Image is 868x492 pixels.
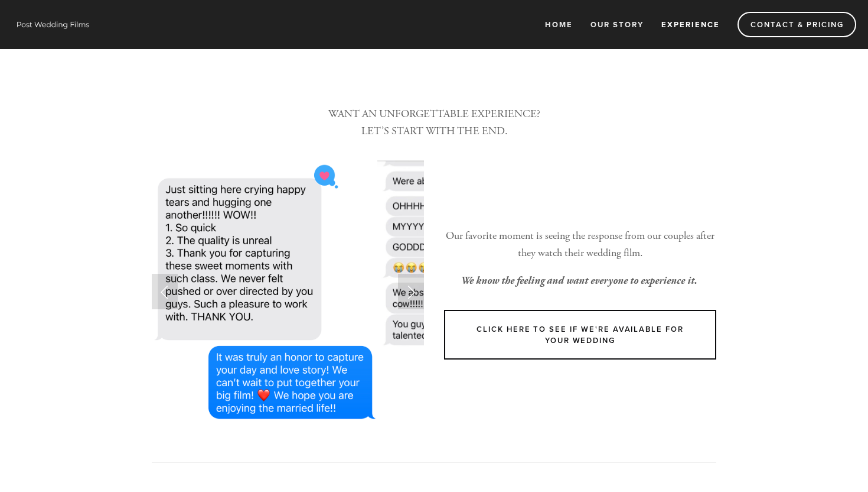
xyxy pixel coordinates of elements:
img: Teaser 1 copy 2.PNG [152,160,377,423]
a: Experience [654,15,727,34]
a: Previous Slide [152,274,178,309]
a: Click Here to see if We're available for your wedding [444,310,716,360]
p: Our favorite moment is seeing the response from our couples after they watch their wedding film. [444,228,716,262]
em: We know the feeling and want everyone to experience it. [461,274,697,287]
a: Contact & Pricing [738,12,856,37]
p: WANT AN UNFORGETTABLE EXPERIENCE? LET’S START WITH THE END. [152,106,716,140]
img: Wisconsin Wedding Videographer [12,15,94,33]
a: Next Slide [398,274,424,309]
a: Our Story [583,15,651,34]
img: Highlight copy 2.jpeg [377,160,583,423]
a: Home [537,15,580,34]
